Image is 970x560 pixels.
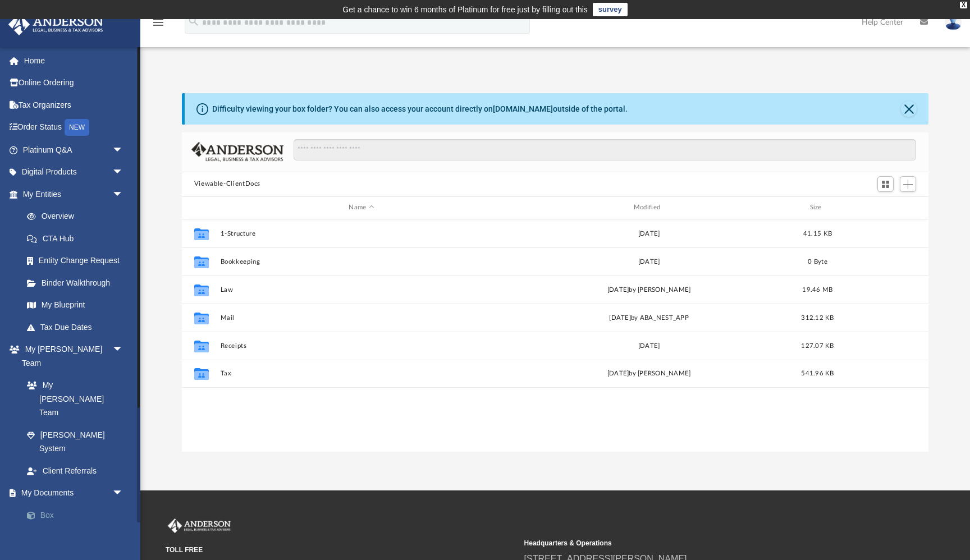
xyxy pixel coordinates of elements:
i: search [187,15,200,27]
button: Law [220,286,502,293]
div: Modified [507,203,790,213]
small: TOLL FREE [166,545,516,555]
div: Name [219,203,502,213]
a: Home [8,49,140,72]
a: Digital Productsarrow_drop_down [8,161,140,183]
a: Box [16,504,140,526]
div: Get a chance to win 6 months of Platinum for free just by filling out this [342,3,588,16]
div: grid [182,219,928,452]
span: 312.12 KB [801,314,834,320]
a: My Entitiesarrow_drop_down [8,183,140,205]
div: id [845,203,923,213]
a: survey [593,3,628,16]
a: Tax Organizers [8,94,140,116]
button: Bookkeeping [220,258,502,265]
button: Add [900,176,917,192]
a: [DOMAIN_NAME] [493,104,553,113]
i: menu [152,16,165,29]
a: My [PERSON_NAME] Team [16,374,129,424]
button: Tax [220,370,502,377]
div: [DATE] by [PERSON_NAME] [507,284,790,295]
a: CTA Hub [16,227,140,250]
button: Switch to Grid View [877,176,894,192]
div: NEW [65,119,89,136]
span: arrow_drop_down [112,139,135,162]
a: Tax Due Dates [16,316,140,338]
div: [DATE] [507,228,790,238]
span: 0 Byte [808,258,827,264]
button: Mail [220,314,502,322]
span: arrow_drop_down [112,338,135,361]
span: 41.15 KB [803,230,832,236]
img: Anderson Advisors Platinum Portal [166,518,233,533]
span: [DATE] [607,370,629,377]
a: Platinum Q&Aarrow_drop_down [8,139,140,161]
input: Search files and folders [294,139,917,160]
div: [DATE] [507,341,790,351]
div: Difficulty viewing your box folder? You can also access your account directly on outside of the p... [212,103,628,115]
div: id [187,203,215,213]
button: Receipts [220,342,502,350]
span: arrow_drop_down [112,183,135,206]
small: Headquarters & Operations [524,538,875,548]
a: Entity Change Request [16,250,140,272]
span: arrow_drop_down [112,482,135,505]
a: Overview [16,205,140,228]
div: [DATE] by ABA_NEST_APP [507,313,790,323]
button: Viewable-ClientDocs [194,179,260,189]
a: Binder Walkthrough [16,272,140,294]
span: 19.46 MB [802,286,832,292]
a: [PERSON_NAME] System [16,424,135,460]
span: arrow_drop_down [112,161,135,184]
div: [DATE] [507,256,790,267]
span: 127.07 KB [801,342,834,348]
a: Client Referrals [16,460,135,482]
div: by [PERSON_NAME] [507,369,790,379]
a: My Documentsarrow_drop_down [8,482,140,504]
div: close [960,2,967,8]
a: menu [152,21,165,29]
img: User Pic [945,14,962,30]
button: 1-Structure [220,230,502,237]
button: Close [901,101,917,117]
a: Online Ordering [8,72,140,94]
span: 541.96 KB [801,370,834,377]
a: My [PERSON_NAME] Teamarrow_drop_down [8,338,135,374]
a: Order StatusNEW [8,116,140,139]
img: Anderson Advisors Platinum Portal [5,13,107,35]
a: My Blueprint [16,294,135,316]
div: Size [795,203,840,213]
